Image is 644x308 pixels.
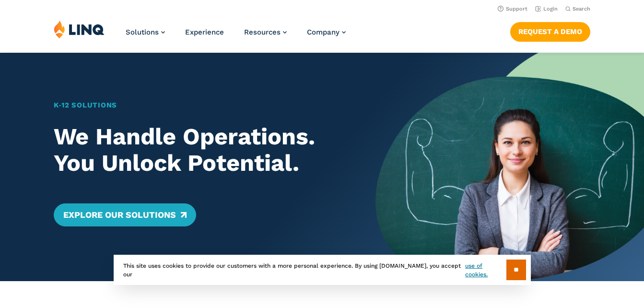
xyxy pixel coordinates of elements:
[126,28,159,36] span: Solutions
[244,28,287,36] a: Resources
[185,28,224,36] a: Experience
[375,53,644,281] img: Home Banner
[535,6,558,12] a: Login
[465,261,506,279] a: use of cookies.
[573,6,590,12] span: Search
[510,22,590,41] a: Request a Demo
[54,20,105,38] img: LINQ | K‑12 Software
[126,28,165,36] a: Solutions
[510,20,590,41] nav: Button Navigation
[126,20,346,52] nav: Primary Navigation
[307,28,346,36] a: Company
[498,6,527,12] a: Support
[54,123,350,177] h2: We Handle Operations. You Unlock Potential.
[307,28,340,36] span: Company
[565,5,590,12] button: Open Search Bar
[244,28,281,36] span: Resources
[114,255,531,285] div: This site uses cookies to provide our customers with a more personal experience. By using [DOMAIN...
[54,203,196,226] a: Explore Our Solutions
[54,100,350,110] h1: K‑12 Solutions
